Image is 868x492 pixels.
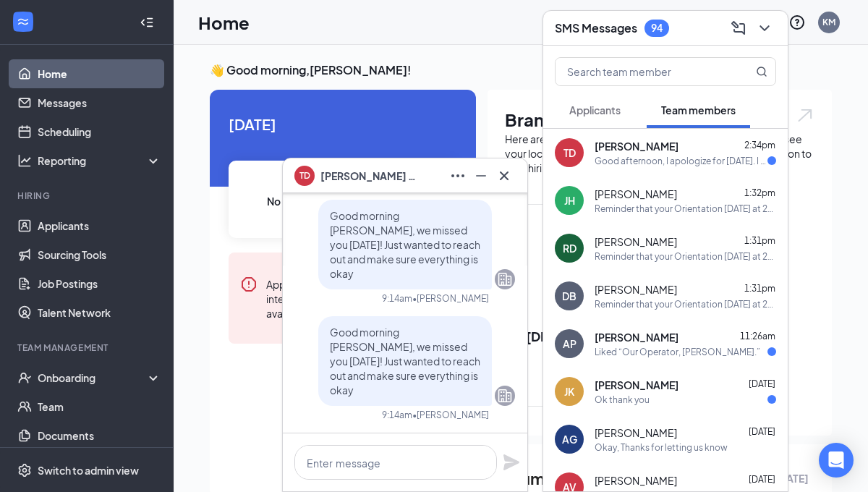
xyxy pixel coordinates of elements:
div: TD [563,145,576,160]
svg: MagnifyingGlass [756,66,767,77]
div: Good afternoon, I apologize for [DATE]. I came down with food poisoning [DATE] night and was so s... [595,155,767,167]
div: Hiring [17,190,158,202]
span: Team members [661,103,736,116]
svg: ChevronDown [756,20,773,37]
div: Applicants are unable to schedule interviews until you set up your availability. [266,276,446,321]
a: Talent Network [38,298,161,327]
div: JH [564,193,575,208]
svg: Settings [17,463,32,478]
div: Onboarding [38,370,149,385]
div: JK [564,384,574,399]
button: Ellipses [446,164,469,187]
span: • [PERSON_NAME] [412,292,489,305]
div: Reminder that your Orientation [DATE] at 2p. You will be meeting with our Training Director, Kiar... [595,203,776,215]
span: 1:32pm [744,187,775,198]
span: [DATE] [749,426,775,437]
svg: Plane [503,454,520,471]
span: [PERSON_NAME] [595,473,677,488]
svg: UserCheck [17,370,32,385]
svg: Company [496,387,514,404]
span: 1:31pm [744,235,775,246]
div: KM [822,16,835,28]
a: Documents [38,421,161,450]
span: [PERSON_NAME] [595,234,677,249]
span: Good morning [PERSON_NAME], we missed you [DATE]! Just wanted to reach out and make sure everythi... [330,326,480,396]
span: 1:31pm [744,283,775,294]
svg: Cross [495,167,513,184]
h3: 👋 Good morning, [PERSON_NAME] ! [210,62,832,78]
button: Minimize [469,164,493,187]
h3: SMS Messages [555,20,637,36]
div: 9:14am [382,292,412,305]
svg: Analysis [17,153,32,168]
button: ChevronDown [753,17,776,40]
div: Open Intercom Messenger [819,443,854,478]
div: Switch to admin view [38,463,139,478]
img: open.6027fd2a22e1237b5b06.svg [796,107,814,124]
div: Reminder that your Orientation [DATE] at 2p. You will be meeting with our Training Director, Kiar... [595,250,776,263]
svg: Collapse [140,15,154,30]
svg: QuestionInfo [788,14,806,31]
div: DB [562,289,576,303]
svg: Company [496,271,514,288]
span: [PERSON_NAME] Drummer [320,168,422,184]
svg: Error [240,276,258,293]
div: Ok thank you [595,394,650,406]
span: [PERSON_NAME] [595,378,678,392]
button: Cross [493,164,516,187]
a: Messages [38,88,161,117]
span: 2:34pm [744,140,775,150]
svg: Minimize [472,167,490,184]
div: RD [563,241,576,255]
span: [PERSON_NAME] [595,282,677,297]
div: Liked “Our Operator, [PERSON_NAME].” [595,346,760,358]
h1: Home [198,10,250,35]
span: [DATE] [749,474,775,485]
span: [PERSON_NAME] [595,139,678,153]
span: [DATE] [749,378,775,389]
svg: Ellipses [449,167,467,184]
a: Home [38,59,161,88]
span: [PERSON_NAME] [595,425,677,440]
span: [PERSON_NAME] [595,187,677,201]
span: [DATE] [229,113,457,135]
div: Here are the brands under this account. Click into a brand to see your locations, managers, job p... [505,132,814,175]
div: Reporting [38,153,162,168]
a: Team [38,392,161,421]
a: Job Postings [38,269,161,298]
div: Team Management [17,342,158,354]
div: AP [563,336,576,351]
div: Okay, Thanks for letting us know [595,441,728,454]
button: ComposeMessage [727,17,750,40]
div: Reminder that your Orientation [DATE] at 2p. You will be meeting with our Training Director, Kiar... [595,298,776,310]
a: Sourcing Tools [38,240,161,269]
div: AG [562,432,577,446]
span: • [PERSON_NAME] [412,409,489,421]
span: [PERSON_NAME] [595,330,678,344]
a: Scheduling [38,117,161,146]
a: Applicants [38,211,161,240]
div: 94 [651,22,663,34]
input: Search team member [556,58,727,85]
svg: ComposeMessage [730,20,747,37]
span: 11:26am [740,331,775,342]
span: Good morning [PERSON_NAME], we missed you [DATE]! Just wanted to reach out and make sure everythi... [330,209,480,280]
div: 9:14am [382,409,412,421]
span: No events scheduled for [DATE] . [267,193,420,209]
h1: Brand [505,107,814,132]
span: Applicants [569,103,621,116]
svg: WorkstreamLogo [16,14,30,29]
